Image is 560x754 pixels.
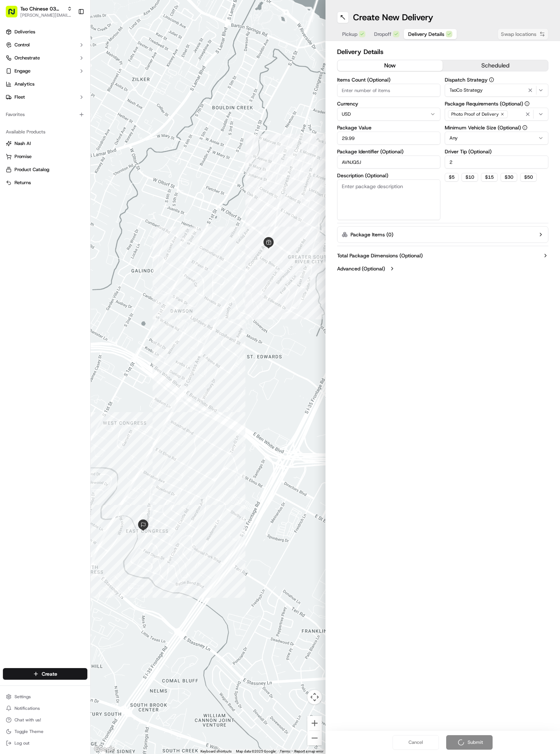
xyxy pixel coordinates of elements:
[337,101,441,106] label: Currency
[7,105,19,117] img: Charles Folsom
[337,47,549,57] h2: Delivery Details
[42,670,57,678] span: Create
[101,132,116,138] span: [DATE]
[14,42,30,48] span: Control
[92,745,116,754] a: Open this area in Google Maps (opens a new window)
[51,179,88,185] a: Powered byPylon
[64,112,79,118] span: [DATE]
[294,749,323,753] a: Report a map error
[7,7,22,22] img: Nash
[3,126,87,138] div: Available Products
[337,173,441,178] label: Description (Optional)
[307,690,322,704] button: Map camera controls
[14,179,31,186] span: Returns
[14,166,49,173] span: Product Catalog
[20,12,72,18] button: [PERSON_NAME][EMAIL_ADDRESS][DOMAIN_NAME]
[236,749,275,753] span: Map data ©2025 Google
[337,226,549,243] button: Package Items (0)
[14,162,55,169] span: Knowledge Base
[445,156,548,169] input: Enter driver tip amount
[337,156,441,169] input: Enter package identifier
[374,30,391,38] span: Dropoff
[61,163,67,169] div: 💻
[3,138,87,149] button: Nash AI
[14,705,40,711] span: Notifications
[14,729,43,734] span: Toggle Theme
[445,77,548,82] label: Dispatch Strategy
[445,101,548,106] label: Package Requirements (Optional)
[22,112,59,118] span: [PERSON_NAME]
[337,252,549,259] button: Total Package Dimensions (Optional)
[3,26,87,38] a: Deliveries
[461,173,478,182] button: $10
[14,694,31,700] span: Settings
[58,159,119,172] a: 💻API Documentation
[7,94,49,100] div: Past conversations
[445,149,548,154] label: Driver Tip (Optional)
[3,91,87,103] button: Fleet
[200,749,232,754] button: Keyboard shortcuts
[7,163,13,169] div: 📗
[6,140,84,147] a: Nash AI
[72,180,88,185] span: Pylon
[443,60,548,71] button: scheduled
[408,30,444,38] span: Delivery Details
[14,55,40,61] span: Orchestrate
[3,738,87,748] button: Log out
[3,3,75,20] button: Tso Chinese 03 TsoCo[PERSON_NAME][EMAIL_ADDRESS][DOMAIN_NAME]
[524,101,530,106] button: Package Requirements (Optional)
[445,173,459,182] button: $5
[3,164,87,175] button: Product Catalog
[14,68,30,74] span: Engage
[3,692,87,702] button: Settings
[123,71,132,80] button: Start new chat
[3,177,87,188] button: Returns
[15,69,28,82] img: 8571987876998_91fb9ceb93ad5c398215_72.jpg
[3,39,87,51] button: Control
[33,69,119,76] div: Start new chat
[14,94,25,100] span: Fleet
[337,265,549,272] button: Advanced (Optional)
[19,47,130,54] input: Got a question? Start typing here...
[22,132,95,138] span: [PERSON_NAME] (Store Manager)
[92,745,116,754] img: Google
[20,5,64,12] button: Tso Chinese 03 TsoCo
[97,132,99,138] span: •
[3,109,87,120] div: Favorites
[342,30,357,38] span: Pickup
[3,726,87,737] button: Toggle Theme
[3,715,87,725] button: Chat with us!
[481,173,498,182] button: $15
[307,716,322,730] button: Zoom in
[337,84,441,97] input: Enter number of items
[112,93,132,101] button: See all
[14,29,35,35] span: Deliveries
[33,76,100,82] div: We're available if you need us!
[337,125,441,130] label: Package Value
[6,179,84,186] a: Returns
[6,153,84,160] a: Promise
[449,87,483,94] span: TsoCo Strategy
[501,173,517,182] button: $30
[337,77,441,82] label: Items Count (Optional)
[353,12,433,23] h1: Create New Delivery
[520,173,537,182] button: $50
[280,749,290,753] a: Terms (opens in new tab)
[7,29,132,41] p: Welcome 👋
[60,112,63,118] span: •
[445,84,548,97] button: TsoCo Strategy
[337,252,423,259] label: Total Package Dimensions (Optional)
[14,153,32,160] span: Promise
[3,668,87,680] button: Create
[7,69,20,82] img: 1736555255976-a54dd68f-1ca7-489b-9aae-adbdc363a1c4
[337,132,441,145] input: Enter package value
[3,65,87,77] button: Engage
[337,60,443,71] button: now
[451,111,499,117] span: Photo Proof of Delivery
[14,717,41,723] span: Chat with us!
[6,166,84,173] a: Product Catalog
[307,731,322,745] button: Zoom out
[350,231,393,238] label: Package Items ( 0 )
